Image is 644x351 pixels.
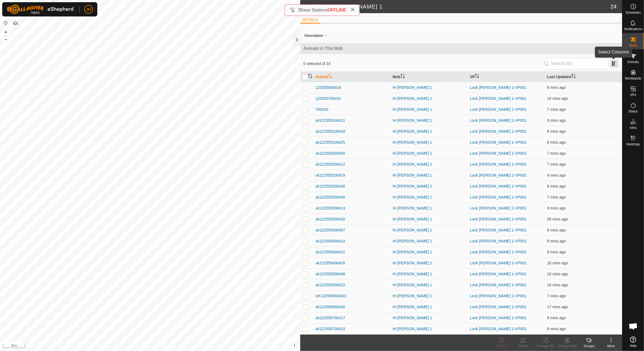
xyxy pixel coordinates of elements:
span: Delete [497,344,506,348]
span: 16 Sept 2025, 5:15 pm [547,261,568,265]
span: 16 Sept 2025, 5:24 pm [547,228,566,232]
span: uk122555200405 [316,151,345,156]
a: Lock [PERSON_NAME] 1-VP001 [470,272,527,276]
span: uk122555300406 [316,194,345,200]
span: i [294,343,295,348]
span: uk122555100425 [316,140,345,145]
span: 16 Sept 2025, 5:24 pm [547,118,566,123]
a: Lock [PERSON_NAME] 1-VP001 [470,228,527,232]
span: Mobs [629,44,637,47]
div: Hi [PERSON_NAME] 1 [393,194,466,200]
span: uk122555300420 [316,216,345,222]
span: uk122555500422 [316,282,345,288]
a: Lock [PERSON_NAME] 1-VP001 [470,305,527,309]
span: uk122555400414 [316,238,345,244]
span: 16 Sept 2025, 5:25 pm [547,184,566,188]
div: Hi [PERSON_NAME] 1 [393,271,466,277]
a: Lock [PERSON_NAME] 1-VP001 [470,118,527,123]
span: Notifications [624,27,642,31]
div: Hi [PERSON_NAME] 1 [393,205,466,211]
div: Hi [PERSON_NAME] 1 [393,129,466,134]
div: Hi [PERSON_NAME] 1 [393,162,466,167]
span: 16 Sept 2025, 5:24 pm [547,239,566,243]
a: Help [622,334,644,350]
div: Hi [PERSON_NAME] 1 [393,260,466,266]
p-sorticon: Activate to sort [328,75,333,79]
div: Hi [PERSON_NAME] 1 [393,315,466,321]
div: Hi [PERSON_NAME] 1 [393,249,466,255]
img: Gallagher Logo [7,4,75,14]
span: 16 Sept 2025, 5:14 pm [547,283,568,287]
span: 16 Sept 2025, 5:24 pm [547,206,566,210]
button: – [2,36,9,43]
span: uk122555400428 [316,260,345,266]
div: Hi [PERSON_NAME] 1 [393,85,466,90]
span: uk122555500408 [316,271,345,277]
span: uk122555400407 [316,227,345,233]
button: i [292,342,298,349]
span: 16 Sept 2025, 5:15 pm [547,305,568,309]
li: DETAILS [300,17,320,24]
a: Lock [PERSON_NAME] 1-VP001 [470,217,527,221]
div: Hi [PERSON_NAME] 1 [393,326,466,332]
span: 16 Sept 2025, 5:25 pm [547,140,566,145]
span: 16 Sept 2025, 5:15 pm [547,272,568,276]
p-sorticon: Activate to sort [401,75,405,79]
span: - [323,31,329,40]
span: uk122555700424 [316,326,345,332]
p-sorticon: Activate to sort [475,75,479,79]
p-sorticon: Activate to sort [308,75,312,79]
th: Mob [390,72,468,82]
span: Animals [627,60,639,64]
div: Hi [PERSON_NAME] 1 [393,304,466,310]
th: Animal [313,72,391,82]
span: Base Stations [300,8,327,12]
a: Lock [PERSON_NAME] 1-VP001 [470,85,527,90]
span: 16 Sept 2025, 5:24 pm [547,173,566,177]
span: Animals in This Mob [303,45,619,52]
a: Lock [PERSON_NAME] 1-VP001 [470,107,527,112]
span: 16 Sept 2025, 5:26 pm [547,107,566,112]
a: Lock [PERSON_NAME] 1-VP001 [470,283,527,287]
a: Lock [PERSON_NAME] 1-VP001 [470,151,527,155]
a: Lock [PERSON_NAME] 1-VP001 [470,206,527,210]
a: Lock [PERSON_NAME] 1-VP001 [470,184,527,188]
div: Hi [PERSON_NAME] 1 [393,282,466,288]
span: uk122555400421 [316,249,345,255]
span: UK122555600423 [316,293,347,299]
a: Lock [PERSON_NAME] 1-VP001 [470,239,527,243]
span: Status [628,110,638,113]
div: Hi [PERSON_NAME] 1 [393,183,466,189]
div: Hi [PERSON_NAME] 1 [393,96,466,101]
div: Hi [PERSON_NAME] 1 [393,172,466,178]
span: 16 Sept 2025, 5:24 pm [547,316,566,320]
span: uk122555300413 [316,205,345,211]
div: More [600,344,622,349]
span: uk122555200419 [316,172,345,178]
span: 16 Sept 2025, 5:24 pm [547,129,566,134]
div: Groups [578,344,600,349]
div: Open chat [625,318,642,335]
span: uk122555700417 [316,315,345,321]
div: Hi [PERSON_NAME] 1 [393,118,466,123]
a: Privacy Policy [128,344,149,349]
span: 16 Sept 2025, 5:24 pm [547,85,566,90]
span: 16 Sept 2025, 5:14 pm [547,96,568,101]
span: uk122555100411 [316,118,345,123]
span: 3 [298,8,300,12]
div: Hi [PERSON_NAME] 1 [393,151,466,156]
span: 16 Sept 2025, 5:24 pm [547,250,566,254]
span: uk122555200412 [316,162,345,167]
div: Hi [PERSON_NAME] 1 [393,227,466,233]
span: 700410 [316,107,328,112]
span: 16 Sept 2025, 5:25 pm [547,294,566,298]
a: Lock [PERSON_NAME] 1-VP001 [470,316,527,320]
a: Lock [PERSON_NAME] 1-VP001 [470,294,527,298]
a: Lock [PERSON_NAME] 1-VP001 [470,162,527,166]
button: + [2,29,9,35]
div: Hi [PERSON_NAME] 1 [393,107,466,112]
button: Reset Map [2,20,9,26]
a: Lock [PERSON_NAME] 1-VP001 [470,129,527,134]
label: Description [305,33,323,38]
span: OFFLINE [327,8,346,12]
